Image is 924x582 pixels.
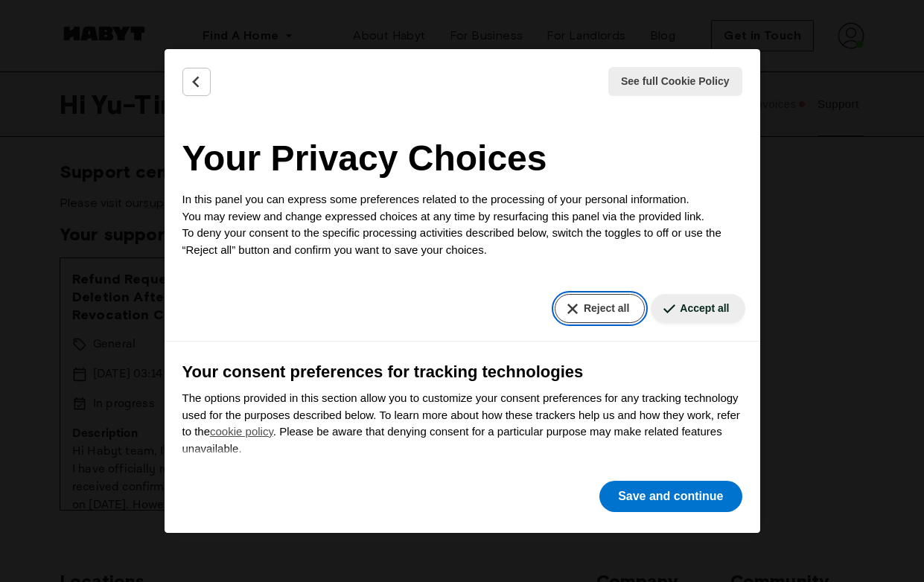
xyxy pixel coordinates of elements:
a: cookie policy [210,425,273,438]
button: Accept all [651,294,745,323]
button: Save and continue [599,481,742,512]
button: Reject all [555,294,645,323]
button: Back [182,68,211,96]
button: See full Cookie Policy [608,67,742,96]
h3: Your consent preferences for tracking technologies [182,359,742,384]
span: See full Cookie Policy [621,74,730,89]
h2: Your Privacy Choices [182,132,742,185]
p: The options provided in this section allow you to customize your consent preferences for any trac... [182,390,742,457]
p: In this panel you can express some preferences related to the processing of your personal informa... [182,191,742,258]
